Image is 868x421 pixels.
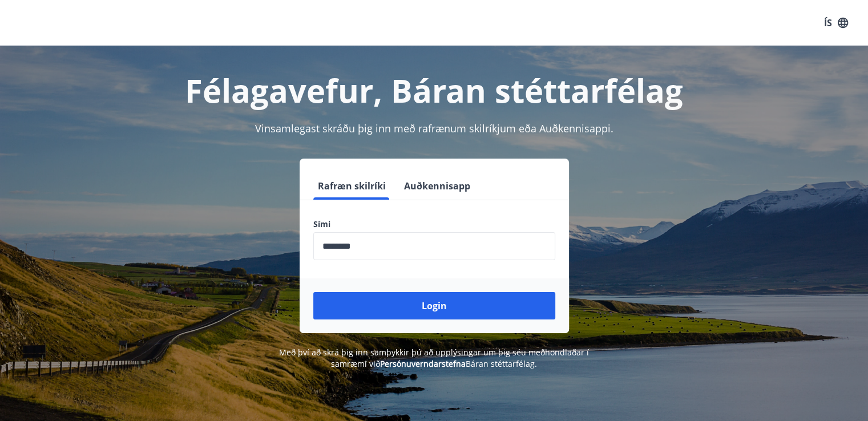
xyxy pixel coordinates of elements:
[818,13,854,33] button: ÍS
[37,68,831,112] h1: Félagavefur, Báran stéttarfélag
[279,347,589,369] span: Með því að skrá þig inn samþykkir þú að upplýsingar um þig séu meðhöndlaðar í samræmi við Báran s...
[313,292,555,319] button: Login
[255,122,613,135] span: Vinsamlegast skráðu þig inn með rafrænum skilríkjum eða Auðkennisappi.
[380,358,466,369] a: Persónuverndarstefna
[313,218,555,230] label: Sími
[313,172,390,200] button: Rafræn skilríki
[399,172,475,200] button: Auðkennisapp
